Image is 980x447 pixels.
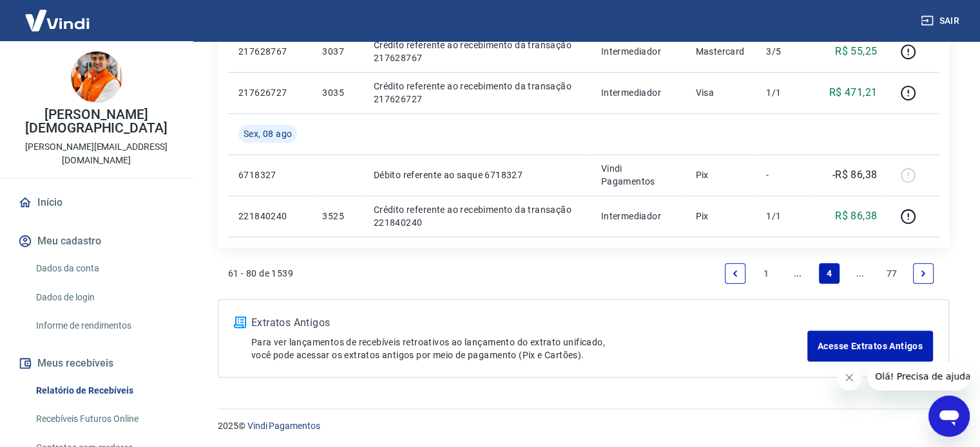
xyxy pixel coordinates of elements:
p: Visa [695,86,745,99]
p: 2025 © [218,419,949,433]
a: Dados de login [31,284,177,311]
p: 3/5 [766,45,804,58]
p: R$ 55,25 [835,44,877,59]
p: 1/1 [766,210,804,223]
p: 217626727 [238,86,302,99]
a: Next page [913,263,934,284]
img: Vindi [15,1,99,40]
p: [PERSON_NAME][EMAIL_ADDRESS][DOMAIN_NAME] [10,140,182,167]
p: Intermediador [601,86,675,99]
p: [PERSON_NAME][DEMOGRAPHIC_DATA] [10,108,182,135]
p: -R$ 86,38 [832,167,878,183]
span: Olá! Precisa de ajuda? [8,9,108,19]
p: 3035 [322,86,352,99]
p: Vindi Pagamentos [601,162,675,188]
a: Informe de rendimentos [31,313,177,339]
a: Page 77 [881,263,903,284]
p: Mastercard [695,45,745,58]
span: Sex, 08 ago [244,127,292,140]
a: Início [15,188,177,217]
p: R$ 86,38 [835,208,877,224]
a: Page 1 [756,263,777,284]
iframe: Mensagem da empresa [867,362,970,390]
iframe: Botão para abrir a janela de mensagens [928,396,970,437]
p: Intermediador [601,45,675,58]
p: 3037 [322,45,352,58]
p: Pix [695,210,745,223]
iframe: Fechar mensagem [836,365,862,390]
p: 3525 [322,210,352,223]
p: Intermediador [601,210,675,223]
a: Relatório de Recebíveis [31,378,177,404]
img: 2b622844-b15b-4f78-8782-d98eee93cc2c.jpeg [71,51,122,103]
a: Jump forward [850,263,870,284]
a: Acesse Extratos Antigos [807,331,933,361]
p: 61 - 80 de 1539 [228,267,293,280]
a: Previous page [725,263,745,284]
a: Recebíveis Futuros Online [31,406,177,432]
p: Crédito referente ao recebimento da transação 217626727 [374,80,581,105]
p: R$ 471,21 [829,85,878,100]
button: Meus recebíveis [15,349,177,378]
a: Jump backward [787,263,808,284]
p: Crédito referente ao recebimento da transação 221840240 [374,203,581,229]
p: 217628767 [238,45,302,58]
p: 221840240 [238,210,302,223]
ul: Pagination [720,258,939,289]
p: Crédito referente ao recebimento da transação 217628767 [374,39,581,64]
p: Para ver lançamentos de recebíveis retroativos ao lançamento do extrato unificado, você pode aces... [251,336,807,361]
a: Page 4 is your current page [819,263,840,284]
button: Meu cadastro [15,227,177,255]
img: ícone [234,316,246,328]
p: - [766,169,804,181]
a: Dados da conta [31,255,177,282]
a: Vindi Pagamentos [247,421,320,431]
p: Pix [695,169,745,181]
p: 6718327 [238,169,302,181]
button: Sair [918,9,965,33]
p: Débito referente ao saque 6718327 [374,169,581,181]
p: 1/1 [766,86,804,99]
p: Extratos Antigos [251,315,807,331]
